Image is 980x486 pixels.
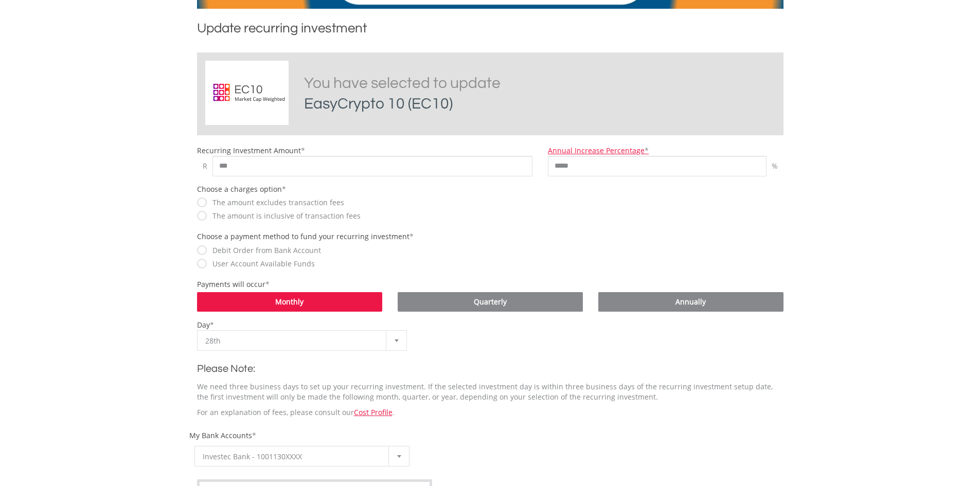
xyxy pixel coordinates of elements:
span: 28th [205,331,384,351]
a: Annual Increase Percentage* [548,146,649,155]
label: Debit Order from Bank Account [207,245,321,256]
p: For an explanation of fees, please consult our . [197,407,783,418]
label: My Bank Accounts [189,430,252,440]
span: EasyCrypto 10 (EC10) [304,96,453,112]
span: Quarterly [474,297,507,307]
span: Monthly [275,297,304,307]
h2: You have selected to update [304,73,628,114]
div: % [767,156,783,176]
label: User Account Available Funds [207,259,315,269]
img: EC10.EC.EC10.png [210,66,288,120]
label: The amount is inclusive of transaction fees [207,211,361,221]
h2: Please Note: [197,361,783,376]
label: Choose a payment method to fund your recurring investment [197,231,409,241]
p: We need three business days to set up your recurring investment. If the selected investment day i... [197,382,783,402]
label: Recurring Investment Amount [197,146,301,155]
span: R [197,156,212,176]
label: The amount excludes transaction fees [207,197,344,208]
label: Payments will occur [197,279,265,289]
span: Annually [675,297,706,307]
h1: Update recurring investment [197,19,783,42]
label: Choose a charges option [197,184,282,194]
span: Investec Bank - 1001130XXXX [203,446,386,467]
a: Cost Profile [354,407,393,417]
label: Day [197,320,210,330]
